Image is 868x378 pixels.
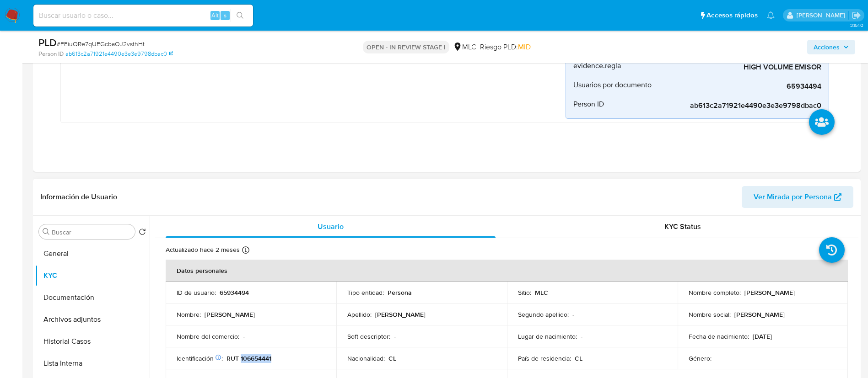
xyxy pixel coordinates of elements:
[52,228,131,236] input: Buscar
[211,11,219,20] span: Alt
[231,9,249,22] button: search-icon
[573,100,604,109] span: Person ID
[177,332,239,341] p: Nombre del comercio :
[224,11,226,20] span: s
[347,310,372,319] p: Apellido :
[518,332,577,341] p: Lugar de nacimiento :
[38,50,64,58] b: Person ID
[166,245,240,254] p: Actualizado hace 2 meses
[518,42,531,52] span: MID
[753,332,772,341] p: [DATE]
[480,42,531,52] span: Riesgo PLD:
[689,354,712,362] p: Género :
[754,186,832,208] span: Ver Mirada por Persona
[38,35,57,50] b: PLD
[664,221,701,232] span: KYC Status
[744,288,795,297] p: [PERSON_NAME]
[852,11,861,20] a: Salir
[166,260,848,282] th: Datos personales
[807,40,855,54] button: Acciones
[388,354,396,362] p: CL
[734,310,785,319] p: [PERSON_NAME]
[205,310,255,319] p: [PERSON_NAME]
[689,288,741,297] p: Nombre completo :
[375,310,426,319] p: [PERSON_NAME]
[57,39,145,48] span: # FEiuQRe7qUEGcbaOJ2vsthHt
[177,354,223,362] p: Identificación :
[394,332,396,341] p: -
[43,228,50,235] button: Buscar
[35,309,150,330] button: Archivos adjuntos
[35,243,150,265] button: General
[388,288,412,297] p: Persona
[850,21,863,29] span: 3.151.0
[318,221,344,232] span: Usuario
[706,11,758,20] span: Accesos rápidos
[33,10,253,21] input: Buscar usuario o caso...
[226,354,271,362] p: RUT 106654441
[715,354,717,362] p: -
[518,310,569,319] p: Segundo apellido :
[684,101,821,110] span: ab613c2a71921e4490e3e3e9798dbac0
[573,61,621,70] span: evidence.regla
[35,287,150,309] button: Documentación
[220,288,249,297] p: 65934494
[347,354,385,362] p: Nacionalidad :
[797,11,848,20] p: agustina.godoy@mercadolibre.com
[139,228,146,238] button: Volver al orden por defecto
[535,288,548,297] p: MLC
[684,63,821,72] span: HIGH VOLUME EMISOR
[581,332,582,341] p: -
[363,41,449,53] p: OPEN - IN REVIEW STAGE I
[177,288,216,297] p: ID de usuario :
[518,288,531,297] p: Sitio :
[177,310,201,319] p: Nombre :
[572,310,574,319] p: -
[40,192,117,202] h1: Información de Usuario
[689,310,731,319] p: Nombre social :
[347,332,390,341] p: Soft descriptor :
[684,82,821,91] span: 65934494
[573,80,652,90] span: Usuarios por documento
[575,354,582,362] p: CL
[347,288,384,297] p: Tipo entidad :
[35,352,150,374] button: Lista Interna
[689,332,749,341] p: Fecha de nacimiento :
[243,332,245,341] p: -
[742,186,853,208] button: Ver Mirada por Persona
[35,330,150,352] button: Historial Casos
[65,50,173,58] a: ab613c2a71921e4490e3e3e9798dbac0
[453,42,476,52] div: MLC
[35,265,150,287] button: KYC
[814,40,840,54] span: Acciones
[518,354,571,362] p: País de residencia :
[767,11,775,19] a: Notificaciones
